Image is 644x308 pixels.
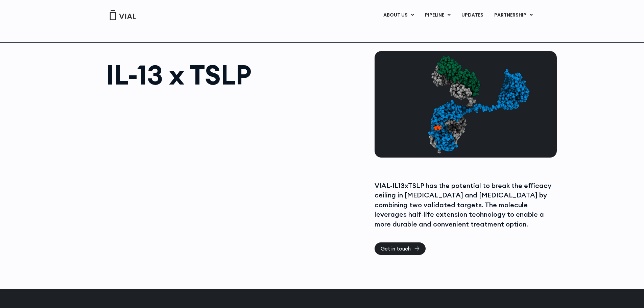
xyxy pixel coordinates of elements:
[106,61,359,88] h1: IL-13 x TSLP
[375,181,555,229] div: VIAL-IL13xTSLP has the potential to break the efficacy ceiling in [MEDICAL_DATA] and [MEDICAL_DAT...
[378,9,419,21] a: ABOUT USMenu Toggle
[381,246,411,251] span: Get in touch
[456,9,488,21] a: UPDATES
[375,242,426,255] a: Get in touch
[489,9,538,21] a: PARTNERSHIPMenu Toggle
[109,10,136,20] img: Vial Logo
[420,9,456,21] a: PIPELINEMenu Toggle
